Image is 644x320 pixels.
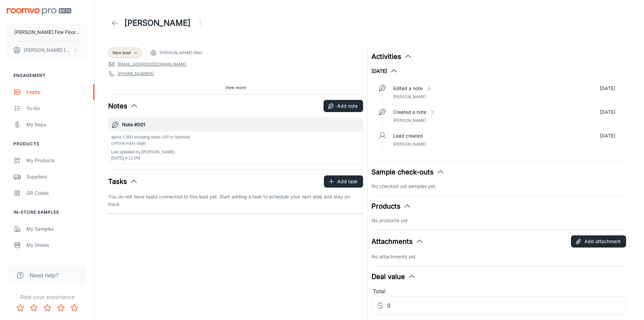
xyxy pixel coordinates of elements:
span: Need help? [30,271,58,279]
button: Tasks [108,176,138,187]
div: Suppliers [26,173,88,180]
span: New lead [113,50,130,56]
button: Rate 5 star [68,301,81,315]
p: Created a note [393,108,426,116]
p: Last updated by [PERSON_NAME] [111,149,190,155]
a: [PHONE_NUMBER] [118,71,154,77]
button: Products [372,201,411,211]
p: No attachments yet. [372,253,626,260]
p: [DATE] [600,85,615,92]
p: [DATE] [600,132,615,140]
div: My Reps [26,121,88,128]
span: [PERSON_NAME] [393,94,426,99]
button: Open menu [193,16,207,30]
button: Note #001aprox 1,000 including stairs LVP or laminate cortona maxx sageLast updated by [PERSON_NA... [109,118,363,164]
p: [PERSON_NAME] Fine Floors, Inc [14,28,80,36]
div: To-do [26,105,88,112]
span: [PERSON_NAME] (Me) [160,50,202,56]
div: My Products [26,157,88,164]
input: Estimated deal value [387,296,626,315]
button: Sample check-outs [372,167,445,177]
button: Rate 3 star [41,301,54,315]
span: [PERSON_NAME] [393,142,426,147]
p: Edited a note [393,85,423,92]
div: My Samples [26,225,88,233]
p: [DATE] 4:11 PM [111,155,190,161]
div: QR Codes [26,189,88,197]
p: [DATE] [600,108,615,116]
p: No checked out samples yet. [372,183,626,190]
img: Roomvo PRO Beta [7,8,71,15]
h6: Note #001 [122,121,360,128]
button: Notes [108,101,138,111]
p: Rate your experience [5,293,89,301]
button: Attachments [372,236,424,247]
p: [PERSON_NAME] [PERSON_NAME] [24,46,71,54]
div: My Stores [26,241,88,249]
div: Leads [26,88,88,96]
p: You do not have tasks connected to this lead yet. Start adding a task to schedule your next step ... [108,193,363,208]
button: Add attachment [571,235,626,248]
button: Add note [324,100,363,112]
p: Lead created [393,132,423,140]
button: [PERSON_NAME] [PERSON_NAME] [7,41,88,59]
button: Rate 2 star [27,301,41,315]
button: View more [222,83,248,93]
button: Rate 1 star [14,301,27,315]
button: Add task [324,175,363,188]
button: Rate 4 star [54,301,68,315]
button: [DATE] [372,67,398,75]
div: Total [372,287,626,296]
button: Activities [372,51,412,62]
button: [PERSON_NAME] Fine Floors, Inc [7,23,88,41]
p: No products yet. [372,217,626,224]
span: View more [225,85,246,91]
div: New lead [108,47,142,58]
button: Deal value [372,272,416,282]
span: [PERSON_NAME] [393,118,426,123]
p: aprox 1,000 including stairs LVP or laminate cortona maxx sage [111,134,190,146]
a: [EMAIL_ADDRESS][DOMAIN_NAME] [118,61,186,67]
h1: [PERSON_NAME] [124,17,191,29]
